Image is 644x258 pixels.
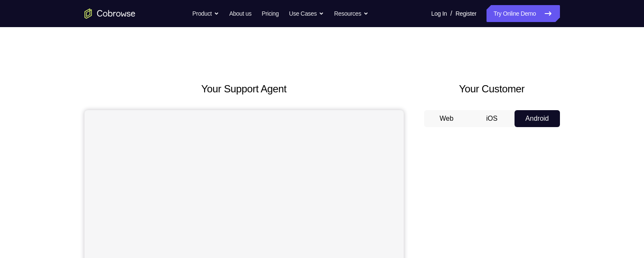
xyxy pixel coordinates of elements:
a: Go to the home page [84,8,135,19]
a: Pricing [262,5,278,22]
a: About us [229,5,251,22]
h2: Your Customer [424,81,560,97]
button: Resources [334,5,368,22]
a: Log In [431,5,447,22]
button: Use Cases [289,5,324,22]
span: / [450,8,452,19]
button: iOS [469,110,515,127]
a: Try Online Demo [487,5,560,22]
button: Android [515,110,560,127]
button: Web [424,110,470,127]
h2: Your Support Agent [84,81,404,97]
a: Register [456,5,476,22]
button: Product [192,5,219,22]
